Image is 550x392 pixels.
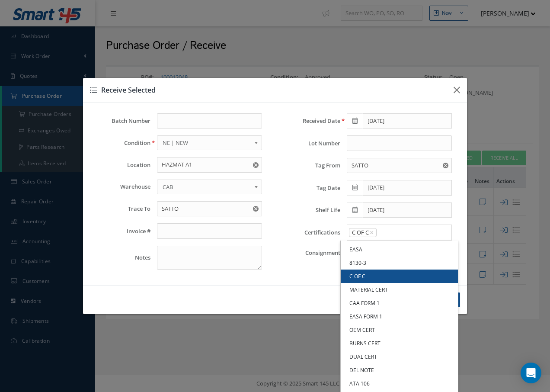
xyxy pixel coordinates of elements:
[370,229,374,236] button: Remove option
[157,157,262,173] input: Location
[92,228,150,235] label: Invoice #
[101,85,156,95] span: Receive Selected
[281,250,340,256] label: Consignment
[443,163,448,168] svg: Reset
[92,183,150,190] label: Warehouse
[253,206,259,212] svg: Reset
[281,118,340,124] label: Received Date
[341,350,458,363] a: DUAL CERT
[163,138,251,148] span: NE | NEW
[92,140,150,146] label: Condition
[281,162,340,169] label: Tag From
[341,363,458,377] a: DEL NOTE
[281,229,340,236] label: Certifications
[341,283,458,296] a: MATERIAL CERT
[92,162,150,168] label: Location
[341,243,458,256] a: EASA
[341,323,458,337] a: OEM CERT
[92,254,150,261] label: Notes
[370,228,374,237] span: ×
[163,182,251,192] span: CAB
[157,201,262,217] input: Trace To
[521,363,541,383] div: Open Intercom Messenger
[341,337,458,350] a: BURNS CERT
[253,162,259,168] svg: Reset
[251,157,262,173] button: Reset
[349,228,377,237] span: C OF C
[281,140,340,147] label: Lot Number
[92,206,150,212] label: Trace To
[341,256,458,270] a: 8130-3
[92,118,150,124] label: Batch Number
[341,310,458,323] a: EASA FORM 1
[341,296,458,310] a: CAA FORM 1
[347,158,452,174] input: Tag From
[281,207,340,213] label: Shelf Life
[251,201,262,217] button: Reset
[341,270,458,283] a: C OF C
[441,158,452,174] button: Reset
[377,228,447,237] input: Search for option
[281,185,340,191] label: Tag Date
[341,377,458,390] a: ATA 106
